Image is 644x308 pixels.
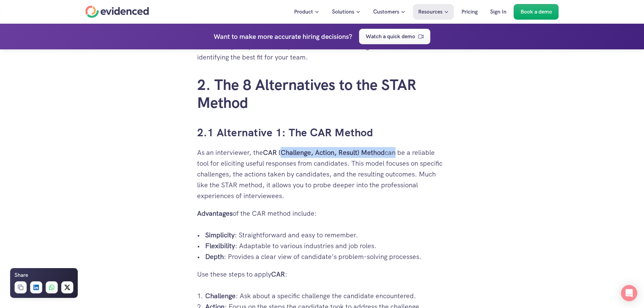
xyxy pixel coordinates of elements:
p: Customers [373,7,399,16]
p: Product [294,7,313,16]
p: : Ask about a specific challenge the candidate encountered. [205,290,447,301]
p: Solutions [332,7,354,16]
p: : Adaptable to various industries and job roles. [205,240,447,251]
a: 2. The 8 Alternatives to the STAR Method [197,75,420,112]
p: Sign In [490,7,506,16]
div: Open Intercom Messenger [621,285,637,301]
a: Book a demo [514,4,559,20]
p: of the CAR method include: [197,208,447,219]
a: 2.1 Alternative 1: The CAR Method [197,125,373,140]
strong: Advantages [197,209,233,218]
p: : Provides a clear view of candidate’s problem-solving processes. [205,251,447,262]
strong: Simplicity [205,231,235,239]
p: As an interviewer, the can be a reliable tool for eliciting useful responses from candidates. Thi... [197,147,447,201]
strong: CAR [271,270,285,279]
strong: Depth [205,252,224,261]
h6: Share [15,271,28,280]
p: Use these steps to apply : [197,269,447,280]
strong: CAR (Challenge, Action, Result) Method [263,148,385,157]
p: Pricing [461,7,478,16]
p: : Straightforward and easy to remember. [205,230,447,240]
strong: Flexibility [205,241,235,250]
p: Resources [418,7,443,16]
h4: Want to make more accurate hiring decisions? [214,31,352,42]
a: Watch a quick demo [359,29,430,44]
p: Watch a quick demo [366,32,415,41]
a: Pricing [456,4,483,20]
strong: Challenge [205,291,236,300]
a: Home [86,6,149,18]
p: Book a demo [521,7,552,16]
a: Sign In [485,4,511,20]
